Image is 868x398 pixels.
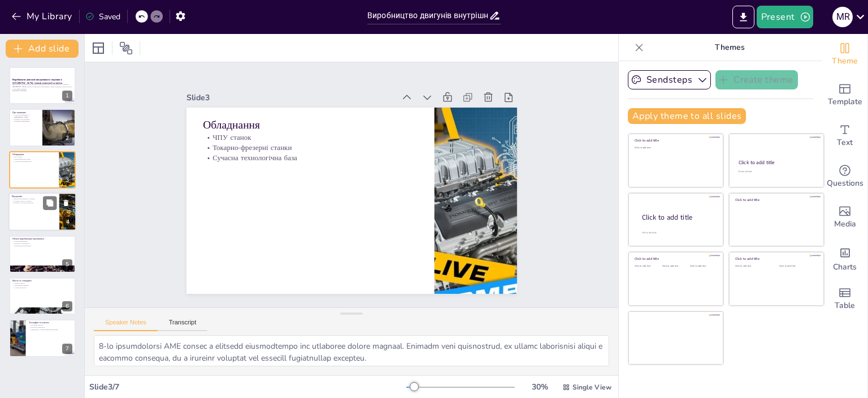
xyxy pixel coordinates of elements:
[85,11,120,22] div: Saved
[12,158,56,160] p: Токарно-фрезерні станки
[12,198,56,200] p: Двигуни внутрішнього згоряння
[635,147,715,149] div: Click to add text
[732,6,754,28] button: Export to PowerPoint
[63,217,73,228] div: 4
[572,383,611,392] span: Single View
[29,328,72,331] p: Партнерство з європейськими компаніями
[12,245,72,247] p: Задоволення потреб ринку
[12,153,56,156] p: Обладнання
[834,218,856,230] span: Media
[715,70,798,89] button: Create theme
[12,160,56,162] p: Сучасна технологічна база
[628,70,711,89] button: Sendsteps
[642,212,714,222] div: Click to add title
[526,382,553,392] div: 30 %
[62,344,72,354] div: 7
[12,279,72,283] p: Якість та стандарти
[89,39,107,57] div: Layout
[828,96,862,108] span: Template
[12,90,72,92] p: Generated with [URL]
[119,41,133,55] span: Position
[827,177,863,190] span: Questions
[12,242,72,245] p: Двигуни та компоненти
[822,75,867,115] div: Add ready made slides
[12,120,39,122] p: Українське виробництво
[12,84,72,90] p: Презентація охоплює сучасні технології виробництва двигунів внутрішнього згоряння в [GEOGRAPHIC_D...
[635,256,715,261] div: Click to add title
[822,156,867,197] div: Get real-time input from your audience
[186,92,395,103] div: Slide 3
[779,265,815,268] div: Click to add text
[12,240,72,242] p: Обсяги виробництва
[735,198,816,202] div: Click to add title
[832,6,853,28] button: M R
[203,117,418,132] p: Обладнання
[12,118,39,120] p: Переваги ЧПУ-обробки
[12,286,72,289] p: Сучасні технології
[12,156,56,158] p: ЧПУ станок
[12,111,39,114] p: Про компанію
[835,299,855,312] span: Table
[12,195,56,198] p: Продукція
[9,109,76,146] div: 2
[203,142,418,152] p: Токарно-фрезерні станки
[62,91,72,101] div: 1
[832,55,858,67] span: Theme
[59,196,73,210] button: Delete Slide
[8,192,76,231] div: 4
[203,132,418,142] p: ЧПУ станок
[822,197,867,238] div: Add images, graphics, shapes or video
[662,265,688,268] div: Click to add text
[690,265,715,268] div: Click to add text
[43,196,57,210] button: Duplicate Slide
[822,279,867,319] div: Add a table
[12,114,39,118] p: Сучасне виробництво в [GEOGRAPHIC_DATA]
[822,34,867,75] div: Change the overall theme
[6,40,79,58] button: Add slide
[12,283,72,285] p: Контроль якості
[158,319,208,331] button: Transcript
[12,237,72,241] p: Обсяги виробництва (щомісячно)
[62,301,72,311] div: 6
[89,382,406,392] div: Slide 3 / 7
[29,322,72,325] p: Географія та клієнти
[203,153,418,163] p: Сучасна технологічна база
[12,202,56,204] p: Поршні та заготовки корпусів
[12,79,62,85] strong: Виробництво двигунів внутрішнього згоряння в [GEOGRAPHIC_DATA]: сучасні технології та якість
[29,327,72,329] p: Експортні можливості
[367,7,489,24] input: Insert title
[628,108,746,124] button: Apply theme to all slides
[29,324,72,327] p: Географія клієнтів
[735,256,816,261] div: Click to add title
[738,170,813,173] div: Click to add text
[9,67,76,104] div: 1
[9,236,76,273] div: 5
[62,133,72,143] div: 2
[837,136,853,149] span: Text
[9,319,76,357] div: 7
[635,265,660,268] div: Click to add text
[94,319,158,331] button: Speaker Notes
[833,261,857,273] span: Charts
[62,175,72,185] div: 3
[9,277,76,315] div: 6
[62,259,72,269] div: 5
[757,6,813,28] button: Present
[12,200,56,202] p: Колінчасті вали та турбіни
[822,238,867,279] div: Add charts and graphs
[822,115,867,156] div: Add text boxes
[642,231,713,234] div: Click to add body
[739,159,814,166] div: Click to add title
[12,284,72,286] p: Міжнародні стандарти
[9,151,76,189] div: 3
[735,265,771,268] div: Click to add text
[832,7,853,27] div: M R
[635,138,715,143] div: Click to add title
[648,34,811,61] p: Themes
[94,335,609,366] textarea: 8-lo ipsumdolorsi AME consec a elitsedd eiusmodtempo inc utlaboree dolore magnaal. Enimadm veni q...
[8,7,77,25] button: My Library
